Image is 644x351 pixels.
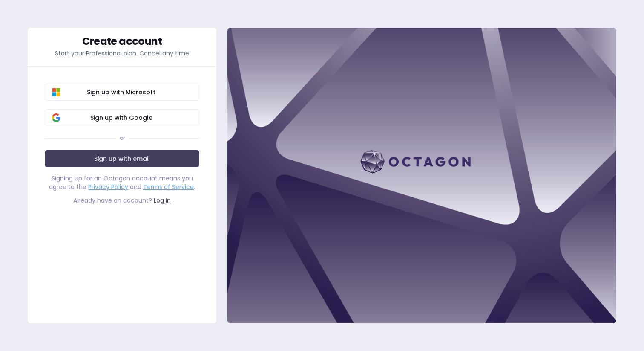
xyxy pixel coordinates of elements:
[45,150,199,167] a: Sign up with email
[88,183,128,191] a: Privacy Policy
[143,183,194,191] a: Terms of Service
[45,196,199,205] div: Already have an account?
[45,84,199,101] button: Sign up with Microsoft
[45,36,199,46] div: Create account
[154,196,171,205] a: Log in
[45,174,199,191] div: Signing up for an Octagon account means you agree to the and .
[120,135,125,142] div: or
[50,113,192,122] span: Sign up with Google
[45,109,199,126] button: Sign up with Google
[50,88,192,96] span: Sign up with Microsoft
[45,49,199,58] p: Start your Professional plan. Cancel any time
